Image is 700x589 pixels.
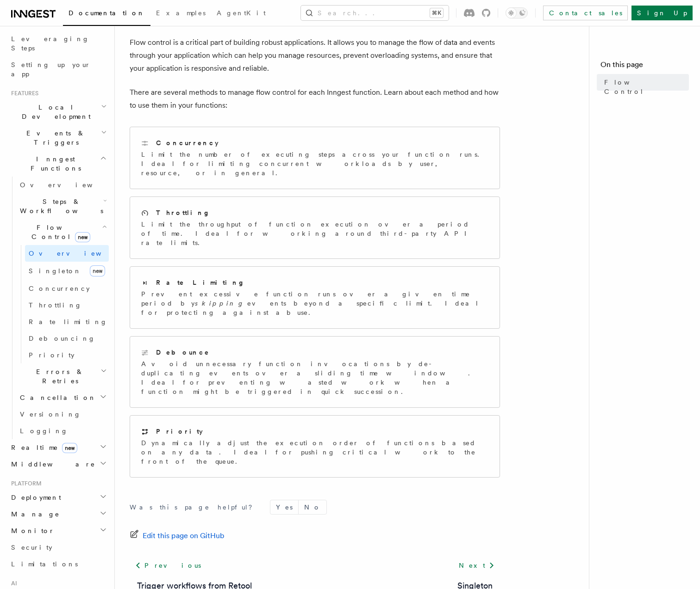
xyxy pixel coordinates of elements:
span: Events & Triggers [7,129,101,147]
a: ConcurrencyLimit the number of executing steps across your function runs. Ideal for limiting conc... [130,127,500,189]
a: Concurrency [25,280,109,297]
a: Contact sales [543,6,628,20]
p: Dynamically adjust the execution order of functions based on any data. Ideal for pushing critical... [141,438,488,466]
button: Errors & Retries [16,363,109,389]
a: Overview [25,245,109,262]
span: Setting up your app [11,61,91,78]
span: Flow Control [604,78,689,96]
span: Documentation [69,9,145,17]
div: Flow Controlnew [16,245,109,363]
span: Singleton [29,267,81,275]
span: Cancellation [16,393,96,402]
span: Debouncing [29,335,95,342]
h2: Throttling [156,208,210,217]
a: Documentation [63,3,150,26]
button: Realtimenew [7,439,109,456]
button: Yes [270,500,298,514]
button: Steps & Workflows [16,193,109,219]
a: Rate LimitingPrevent excessive function runs over a given time period byskippingevents beyond a s... [130,266,500,329]
a: Examples [150,3,211,25]
a: Rate limiting [25,313,109,330]
span: Local Development [7,103,101,121]
button: Events & Triggers [7,125,109,151]
button: Manage [7,506,109,522]
button: No [299,500,326,514]
button: Middleware [7,456,109,472]
button: Monitor [7,522,109,539]
span: Middleware [7,460,95,469]
button: Flow Controlnew [16,219,109,245]
h2: Priority [156,427,203,436]
span: new [90,265,105,276]
a: Leveraging Steps [7,31,109,56]
em: skipping [195,300,247,307]
span: AgentKit [217,9,266,17]
span: Steps & Workflows [16,197,103,215]
a: Previous [130,557,206,574]
span: Limitations [11,560,78,568]
button: Toggle dark mode [506,7,528,18]
p: Avoid unnecessary function invocations by de-duplicating events over a sliding time window. Ideal... [141,359,488,396]
span: Security [11,544,52,551]
span: Deployment [7,493,61,502]
span: Edit this page on GitHub [143,529,225,542]
span: Leveraging Steps [11,35,89,52]
button: Search...⌘K [301,6,449,20]
p: Flow control is a critical part of building robust applications. It allows you to manage the flow... [130,36,500,75]
a: Versioning [16,406,109,423]
a: Singletonnew [25,262,109,280]
h2: Concurrency [156,138,219,147]
span: Priority [29,351,75,359]
a: Sign Up [631,6,693,20]
span: Overview [20,181,115,189]
span: Overview [29,250,124,257]
span: AI [7,580,17,587]
h2: Debounce [156,348,210,357]
a: Next [453,557,500,574]
a: Flow Control [600,74,689,100]
button: Deployment [7,489,109,506]
h4: On this page [600,59,689,74]
span: Realtime [7,443,77,452]
p: There are several methods to manage flow control for each Inngest function. Learn about each meth... [130,86,500,112]
div: Inngest Functions [7,177,109,439]
p: Prevent excessive function runs over a given time period by events beyond a specific limit. Ideal... [141,289,488,317]
a: Security [7,539,109,556]
span: Monitor [7,526,55,535]
span: Concurrency [29,285,90,292]
span: Throttling [29,301,82,309]
span: Versioning [20,411,81,418]
a: Limitations [7,556,109,572]
kbd: ⌘K [430,8,443,18]
button: Inngest Functions [7,151,109,177]
a: Debouncing [25,330,109,347]
span: new [75,232,90,242]
button: Local Development [7,99,109,125]
span: Flow Control [16,223,102,241]
span: Rate limiting [29,318,107,325]
a: Edit this page on GitHub [130,529,225,542]
span: Platform [7,480,42,487]
a: DebounceAvoid unnecessary function invocations by de-duplicating events over a sliding time windo... [130,336,500,408]
a: PriorityDynamically adjust the execution order of functions based on any data. Ideal for pushing ... [130,415,500,478]
span: Errors & Retries [16,367,100,386]
span: Manage [7,509,60,519]
button: Cancellation [16,389,109,406]
a: ThrottlingLimit the throughput of function execution over a period of time. Ideal for working aro... [130,196,500,259]
span: Inngest Functions [7,154,100,173]
a: AgentKit [211,3,271,25]
p: Limit the throughput of function execution over a period of time. Ideal for working around third-... [141,220,488,247]
span: Logging [20,427,68,435]
span: Features [7,90,38,97]
h2: Rate Limiting [156,278,245,287]
a: Setting up your app [7,56,109,82]
a: Throttling [25,297,109,313]
p: Was this page helpful? [130,503,259,512]
a: Priority [25,347,109,363]
a: Logging [16,423,109,439]
span: Examples [156,9,206,17]
a: Overview [16,177,109,193]
span: new [62,443,77,453]
p: Limit the number of executing steps across your function runs. Ideal for limiting concurrent work... [141,150,488,178]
